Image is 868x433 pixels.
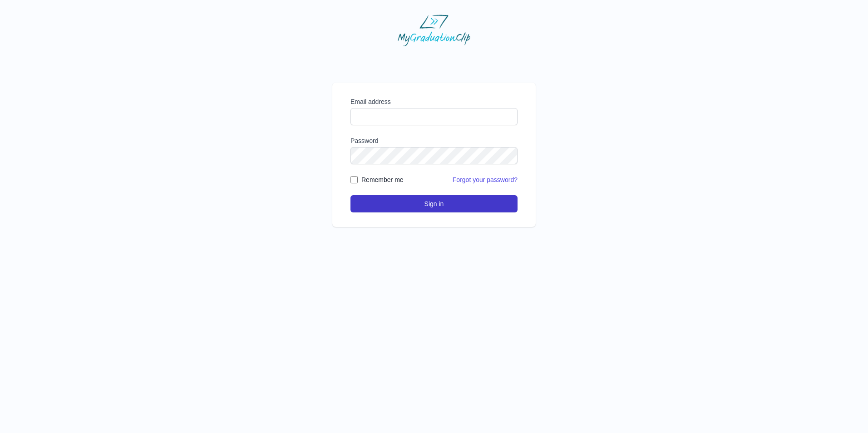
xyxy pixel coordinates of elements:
label: Password [350,136,518,145]
img: MyGraduationClip [398,15,470,46]
label: Email address [350,97,518,106]
label: Remember me [361,175,404,184]
button: Sign in [350,195,518,212]
a: Forgot your password? [453,176,518,183]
